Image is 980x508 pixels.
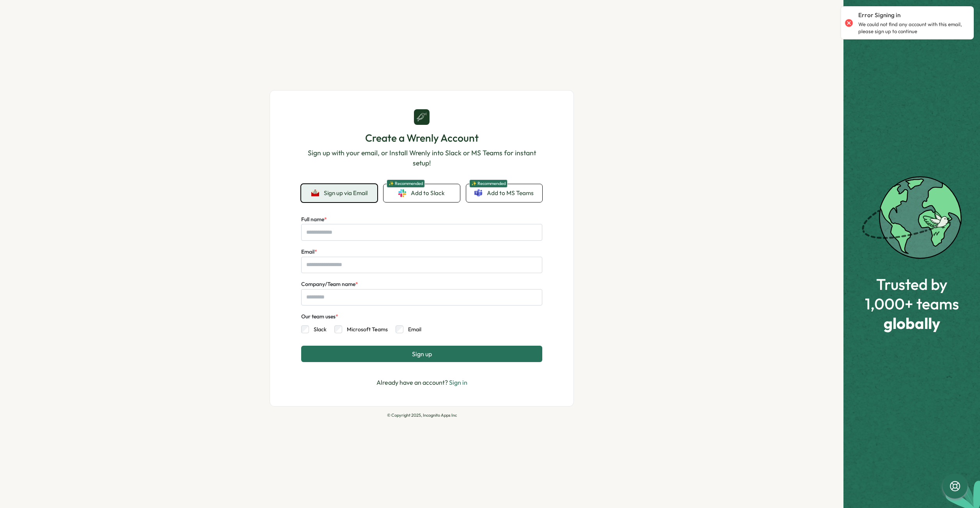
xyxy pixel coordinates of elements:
[301,280,358,289] label: Company/Team name
[865,314,959,332] span: globally
[324,190,367,197] span: Sign up via Email
[449,378,467,386] a: Sign in
[403,325,421,333] label: Email
[469,179,508,188] span: ✨ Recommended
[865,275,959,293] span: Trusted by
[301,184,377,202] button: Sign up via Email
[309,325,327,333] label: Slack
[487,189,534,197] span: Add to MS Teams
[412,350,432,357] span: Sign up
[865,295,959,312] span: 1,000+ teams
[411,189,445,197] span: Add to Slack
[301,313,338,321] div: Our team uses
[301,346,542,362] button: Sign up
[301,215,327,224] label: Full name
[858,11,900,20] p: Error Signing in
[466,184,542,202] a: ✨ RecommendedAdd to MS Teams
[301,131,542,145] h1: Create a Wrenly Account
[387,179,425,188] span: ✨ Recommended
[383,184,460,202] a: ✨ RecommendedAdd to Slack
[858,21,966,35] p: We could not find any account with this email, please sign up to continue
[270,413,574,418] p: © Copyright 2025, Incognito Apps Inc
[376,378,467,387] p: Already have an account?
[301,148,542,169] p: Sign up with your email, or Install Wrenly into Slack or MS Teams for instant setup!
[301,248,317,256] label: Email
[342,325,388,333] label: Microsoft Teams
